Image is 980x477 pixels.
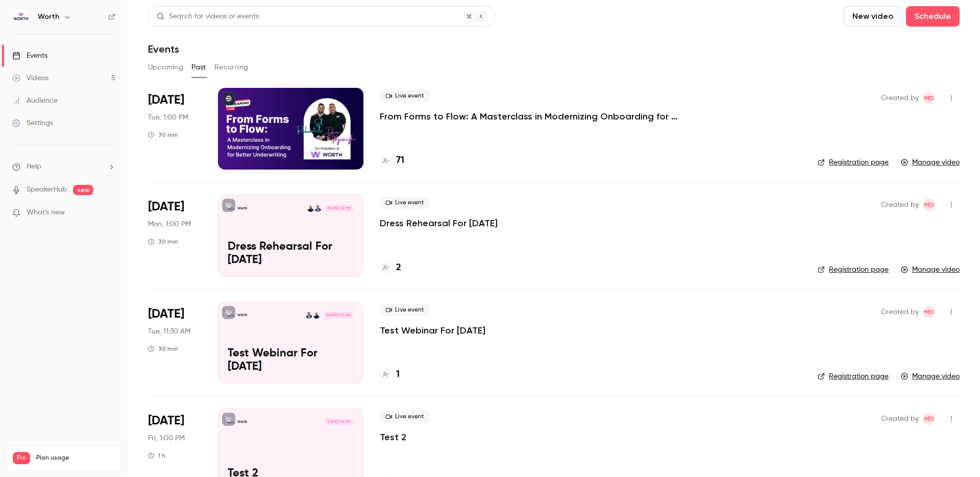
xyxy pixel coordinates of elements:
h4: 1 [396,368,400,381]
button: Past [191,59,206,76]
span: Plan usage [36,454,115,462]
a: 1 [380,368,400,381]
span: new [73,185,93,195]
div: 30 min [148,345,178,353]
img: Sal Rehmetullah [305,312,312,319]
div: Search for videos or events [157,11,259,22]
button: New video [844,6,902,27]
img: Worth [13,9,29,25]
button: Upcoming [148,59,183,76]
iframe: Noticeable Trigger [103,208,115,218]
p: Worth [237,313,247,318]
button: Schedule [906,6,960,27]
a: From Forms to Flow: A Masterclass in Modernizing Onboarding for Better Underwriting [380,110,686,123]
div: 30 min [148,237,178,246]
p: Worth [237,206,247,211]
span: Fri, 1:00 PM [148,433,185,443]
span: [DATE] [148,413,184,429]
div: Sep 16 Tue, 11:30 AM (America/New York) [148,302,202,384]
span: [DATE] 1:00 PM [324,205,353,212]
span: Live event [380,304,430,316]
span: Marilena De Niear [923,306,935,318]
span: MD [924,413,934,425]
span: [DATE] 1:00 PM [324,418,353,425]
button: Recurring [214,59,249,76]
span: Created by [881,92,919,104]
span: Live event [380,197,430,209]
span: Created by [881,199,919,211]
a: SpeakerHub [27,184,67,195]
img: Devon Wijesinghe [313,312,320,319]
div: 1 h [148,451,165,460]
a: Dress Rehearsal For [DATE] [380,217,498,229]
div: 30 min [148,131,178,139]
span: [DATE] [148,306,184,322]
span: Live event [380,411,430,423]
div: Events [12,51,47,61]
h4: 71 [396,154,404,168]
span: [DATE] [148,92,184,108]
span: Help [27,161,41,172]
a: Test Webinar For Sept. 23WorthDevon WijesingheSal Rehmetullah[DATE] 11:30 AMTest Webinar For [DATE] [218,302,363,384]
a: 2 [380,261,401,275]
div: Videos [12,73,48,83]
a: Test 2 [380,431,406,443]
li: help-dropdown-opener [12,161,115,172]
span: Mon, 1:00 PM [148,219,191,229]
a: Registration page [818,371,889,381]
span: Marilena De Niear [923,413,935,425]
span: [DATE] [148,199,184,215]
img: Sal Rehmetullah [314,205,322,212]
p: Test Webinar For [DATE] [228,347,354,374]
a: Manage video [901,265,960,275]
a: Test Webinar For [DATE] [380,324,485,337]
span: What's new [27,207,65,218]
a: Registration page [818,265,889,275]
span: Marilena De Niear [923,199,935,211]
span: Tue, 11:30 AM [148,326,190,337]
a: Manage video [901,157,960,168]
span: Tue, 1:00 PM [148,112,188,123]
h1: Events [148,43,179,55]
div: Settings [12,118,53,128]
span: MD [924,306,934,318]
img: Devon Wijesinghe [307,205,314,212]
h4: 2 [396,261,401,275]
div: Sep 23 Tue, 1:00 PM (America/New York) [148,88,202,170]
p: Dress Rehearsal For [DATE] [228,241,354,267]
p: Worth [237,419,247,424]
span: MD [924,199,934,211]
span: Pro [13,452,30,464]
a: Manage video [901,371,960,381]
span: Marilena De Niear [923,92,935,104]
span: Created by [881,306,919,318]
a: Registration page [818,157,889,168]
span: Created by [881,413,919,425]
span: [DATE] 11:30 AM [323,312,353,319]
a: Dress Rehearsal For Sept. 23 2025WorthSal RehmetullahDevon Wijesinghe[DATE] 1:00 PMDress Rehearsa... [218,195,363,276]
div: Audience [12,96,58,106]
span: Live event [380,90,430,102]
span: MD [924,92,934,104]
h6: Worth [38,12,59,22]
div: Sep 22 Mon, 1:00 PM (America/New York) [148,195,202,276]
a: 71 [380,154,404,168]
